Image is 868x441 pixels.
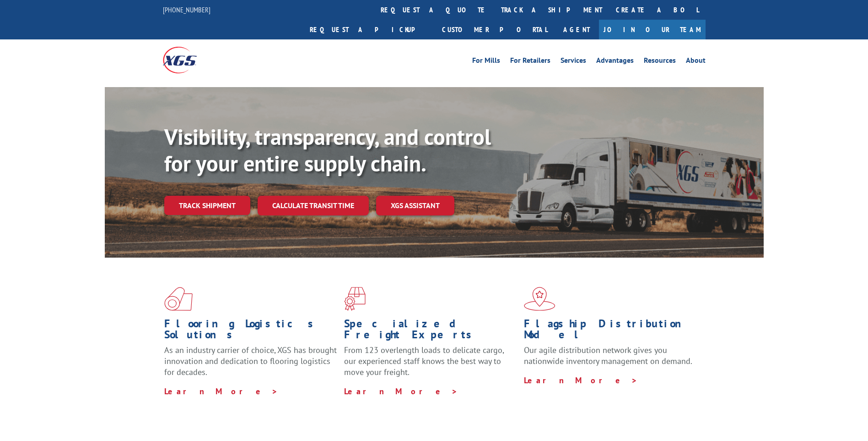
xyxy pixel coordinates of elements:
img: xgs-icon-flagship-distribution-model-red [524,287,555,311]
a: Learn More > [164,386,278,397]
h1: Specialized Freight Experts [344,318,517,345]
h1: Flagship Distribution Model [524,318,697,345]
span: Our agile distribution network gives you nationwide inventory management on demand. [524,345,692,366]
a: Resources [644,57,676,67]
a: XGS ASSISTANT [376,196,454,215]
a: Advantages [596,57,634,67]
a: [PHONE_NUMBER] [163,5,210,14]
img: xgs-icon-total-supply-chain-intelligence-red [164,287,193,311]
a: Request a pickup [303,20,435,39]
a: For Mills [472,57,500,67]
a: For Retailers [510,57,550,67]
span: As an industry carrier of choice, XGS has brought innovation and dedication to flooring logistics... [164,345,337,377]
a: Track shipment [164,196,250,215]
a: Join Our Team [599,20,706,39]
a: Calculate transit time [258,196,369,215]
p: From 123 overlength loads to delicate cargo, our experienced staff knows the best way to move you... [344,345,517,386]
a: Customer Portal [435,20,554,39]
a: Services [561,57,586,67]
b: Visibility, transparency, and control for your entire supply chain. [164,122,491,177]
img: xgs-icon-focused-on-flooring-red [344,287,366,311]
h1: Flooring Logistics Solutions [164,318,337,345]
a: About [686,57,706,67]
a: Learn More > [524,375,638,386]
a: Learn More > [344,386,458,397]
a: Agent [554,20,599,39]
